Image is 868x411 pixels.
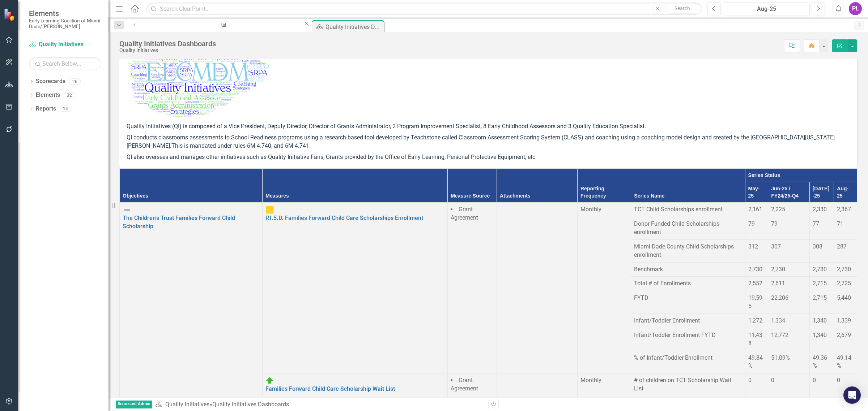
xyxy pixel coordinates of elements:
[116,401,152,409] span: Scorecard Admin
[36,105,56,113] a: Reports
[29,57,101,70] input: Search Below...
[127,43,272,120] img: 8fEpcAJbROjn4AAAAASUVORK5CYII=
[745,239,768,262] td: Double-Click to Edit
[748,243,758,250] span: 312
[809,396,834,410] td: Double-Click to Edit
[634,206,723,213] span: TCT Child Scholarships enrollment
[448,373,497,411] td: Double-Click to Edit
[123,215,235,230] a: The Children's Trust Families Forward Child Scholarship
[837,332,851,338] span: 2,679
[451,206,478,221] span: Grant Agreement
[631,396,745,410] td: Double-Click to Edit
[634,192,742,199] div: Series Name
[123,192,259,199] div: Objectives
[36,91,60,99] a: Elements
[813,280,827,287] span: 2,715
[745,217,768,240] td: Double-Click to Edit
[745,396,768,410] td: Double-Click to Edit
[748,185,765,199] div: May-25
[577,373,631,411] td: Double-Click to Edit
[3,8,17,21] img: ClearPoint Strategy
[29,9,101,18] span: Elements
[634,332,716,338] span: Infant/Toddler Enrollment FYTD
[664,4,700,14] button: Search
[809,203,834,217] td: Double-Click to Edit
[834,239,857,262] td: Double-Click to Edit
[837,377,840,384] span: 0
[634,243,734,258] span: Miami Dade County Child Scholarships enrollment
[771,294,788,301] span: 22,206
[768,217,810,240] td: Double-Click to Edit
[580,205,628,214] div: Monthly
[768,313,810,328] td: Double-Click to Edit
[36,77,65,86] a: Scorecards
[120,203,263,410] td: Double-Click to Edit Right Click for Context Menu
[809,373,834,396] td: Double-Click to Edit
[768,203,810,217] td: Double-Click to Edit
[149,27,297,36] div: # of Programs participating in coaching Continuous Quality Improvement
[127,153,537,160] span: QI also oversees and manages other initiatives such as Quality Initiative Fairs, Grants provided ...
[837,206,851,213] span: 2,367
[265,215,423,221] a: P.I.5.D. Families Forward Child Care Scholarships Enrollment
[834,396,857,410] td: Double-Click to Edit
[675,5,690,11] span: Search
[634,266,663,273] span: Benchmark
[265,376,274,385] img: Above Target
[768,239,810,262] td: Double-Click to Edit
[843,386,861,404] div: Open Intercom Messenger
[771,317,785,324] span: 1,334
[263,373,448,411] td: Double-Click to Edit Right Click for Context Menu
[29,40,101,49] a: Quality Initiatives
[142,20,303,29] a: # of Programs participating in coaching Continuous Quality Improvement
[631,239,745,262] td: Double-Click to Edit
[813,332,827,338] span: 1,340
[127,123,646,130] span: Quality Initiatives (QI) is composed of a Vice President, Deputy Director, Director of Grants Adm...
[834,217,857,240] td: Double-Click to Edit
[497,203,577,373] td: Double-Click to Edit
[768,373,810,396] td: Double-Click to Edit
[448,203,497,373] td: Double-Click to Edit
[745,313,768,328] td: Double-Click to Edit
[834,373,857,396] td: Double-Click to Edit
[771,377,774,384] span: 0
[265,385,395,392] a: Families Forward Child Care Scholarship Wait List
[748,317,762,324] span: 1,272
[634,377,731,392] span: # of children on TCT Scholarship Wait List
[265,205,274,214] img: Caution
[634,280,691,287] span: Total # of Enrollments
[837,266,851,273] span: 2,730
[834,313,857,328] td: Double-Click to Edit
[631,217,745,240] td: Double-Click to Edit
[809,217,834,240] td: Double-Click to Edit
[748,294,762,310] span: 19,595
[771,185,807,199] div: Jun-25 / FY24/25-Q4
[748,332,762,347] span: 11,438
[771,354,790,361] span: 51.09%
[123,205,131,214] img: Not Defined
[813,317,827,324] span: 1,340
[580,185,628,199] div: Reporting Frequency
[748,266,762,273] span: 2,730
[768,262,810,277] td: Double-Click to Edit
[451,192,494,199] div: Measure Source
[834,203,857,217] td: Double-Click to Edit
[809,239,834,262] td: Double-Click to Edit
[119,48,216,53] div: Quality Initiatives
[634,317,700,324] span: Infant/Toddler Enrollment
[580,376,628,385] div: Monthly
[813,377,816,384] span: 0
[768,396,810,410] td: Double-Click to Edit
[631,313,745,328] td: Double-Click to Edit
[745,373,768,396] td: Double-Click to Edit
[745,203,768,217] td: Double-Click to Edit
[127,134,835,149] span: QI conducts classrooms assessments to School Readiness programs using a research based tool devel...
[631,373,745,396] td: Double-Click to Edit
[748,172,854,179] div: Series Status
[155,401,483,409] div: »
[263,203,448,373] td: Double-Click to Edit Right Click for Context Menu
[837,185,854,199] div: Aug-25
[849,2,862,15] div: PL
[748,377,752,384] span: 0
[748,354,763,369] span: 49.84%
[771,243,781,250] span: 307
